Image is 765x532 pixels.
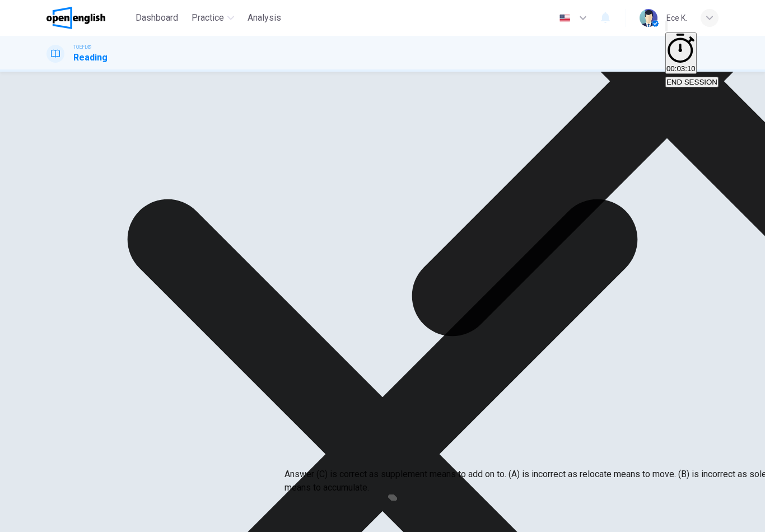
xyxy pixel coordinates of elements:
[666,64,696,73] span: 00:03:10
[136,11,178,25] span: Dashboard
[73,51,108,64] h1: Reading
[666,11,687,25] div: Ece K.
[46,7,105,29] img: OpenEnglish logo
[558,14,572,22] img: en
[665,32,719,75] div: Hide
[248,11,281,25] span: Analysis
[666,78,717,86] span: END SESSION
[665,19,719,32] div: Mute
[640,9,657,27] img: Profile picture
[192,11,224,25] span: Practice
[73,43,91,51] span: TOEFL®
